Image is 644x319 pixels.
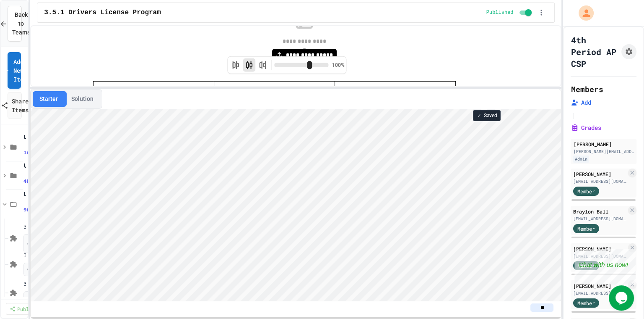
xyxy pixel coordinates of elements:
div: My Account [570,3,596,23]
div: [PERSON_NAME] [573,140,634,148]
iframe: Snap! Programming Environment [31,109,561,301]
a: Add New Item [8,52,21,89]
button: Back to Teams [8,6,22,42]
span: ✓ [477,112,481,119]
span: 1 items [23,150,41,156]
div: [EMAIL_ADDRESS][DOMAIN_NAME] [573,290,626,296]
span: No time set [23,234,48,253]
div: [PERSON_NAME] [573,245,626,253]
span: 100 % [332,62,345,69]
span: 9 items [23,207,41,213]
div: [EMAIL_ADDRESS][DOMAIN_NAME] [573,253,626,259]
span: 3.1.5 Polygons and Variables [23,281,26,288]
span: 10 min [23,263,47,276]
div: Content is published and visible to students [486,8,534,18]
div: [PERSON_NAME][EMAIL_ADDRESS][PERSON_NAME][DOMAIN_NAME] [573,148,634,155]
div: [EMAIL_ADDRESS][DOMAIN_NAME] [573,178,626,185]
button: Solution [65,91,100,107]
div: [EMAIL_ADDRESS][DOMAIN_NAME] [573,216,626,222]
div: Admin [573,156,589,163]
span: Published [486,9,514,16]
iframe: chat widget [574,249,636,285]
h1: 4th Period AP CSP [571,34,618,69]
span: Member [577,299,595,307]
div: [PERSON_NAME] [573,170,626,178]
button: Add [571,98,591,107]
button: Starter [33,91,65,107]
button: Grades [571,124,601,132]
button: Assignment Settings [621,44,636,59]
span: 3.1.5 Two Sprites Counting to 10 [23,252,26,259]
span: Member [577,225,595,232]
div: Braylon Ball [573,208,626,215]
span: Unit 3: Snap! Basics [23,190,26,198]
span: Saved [483,112,497,119]
a: Publish [6,303,42,315]
div: [PERSON_NAME] [573,282,626,290]
iframe: chat widget [609,285,636,311]
span: 3.5.1 Drivers License Program [44,8,161,18]
span: Member [577,187,595,195]
span: 3.1.2 Variables in Snap! [23,224,26,231]
h2: Members [571,83,603,95]
span: 4 items [23,179,41,184]
span: Unit 1: Digital Information [23,133,26,141]
span: Unit 2: The Internet [23,162,26,169]
span: Back to Teams [12,11,30,37]
a: Share Items [8,92,22,119]
span: | [571,110,575,120]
